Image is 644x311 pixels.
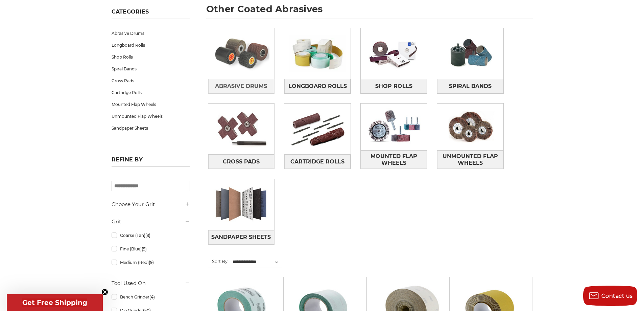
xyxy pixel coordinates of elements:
a: Cross Pads [208,154,275,169]
img: Unmounted Flap Wheels [437,104,503,150]
button: Contact us [583,286,637,306]
a: Bench Grinder [112,291,190,303]
h1: other coated abrasives [206,4,533,19]
span: Shop Rolls [375,81,412,92]
img: Sandpaper Sheets [208,181,275,228]
a: Coarse (Tan) [112,229,190,241]
h5: Refine by [112,156,190,167]
a: Fine (Blue) [112,243,190,255]
a: Cartridge Rolls [112,87,190,98]
span: (4) [149,294,155,299]
img: Mounted Flap Wheels [361,104,427,150]
a: Abrasive Drums [208,79,275,93]
a: Mounted Flap Wheels [361,150,427,169]
a: Unmounted Flap Wheels [112,110,190,122]
span: Unmounted Flap Wheels [437,151,503,169]
a: Abrasive Drums [112,27,190,39]
img: Shop Rolls [361,30,427,77]
h5: Categories [112,8,190,19]
span: Contact us [601,293,633,299]
a: Shop Rolls [361,79,427,93]
a: Shop Rolls [112,51,190,63]
span: Abrasive Drums [215,81,267,92]
span: (9) [142,246,147,251]
a: Longboard Rolls [284,79,351,93]
img: Cartridge Rolls [284,106,351,152]
h5: Choose Your Grit [112,200,190,208]
a: Cartridge Rolls [284,154,351,169]
span: Mounted Flap Wheels [361,151,427,169]
a: Longboard Rolls [112,39,190,51]
span: Cross Pads [223,156,260,168]
h5: Grit [112,218,190,226]
a: Spiral Bands [112,63,190,75]
span: Get Free Shipping [22,298,87,307]
img: Abrasive Drums [208,30,275,77]
a: Mounted Flap Wheels [112,98,190,110]
span: (9) [145,233,150,238]
span: Sandpaper Sheets [211,231,271,243]
span: (9) [149,260,154,265]
a: Medium (Red) [112,257,190,268]
a: Cross Pads [112,75,190,87]
a: Sandpaper Sheets [112,122,190,134]
span: Cartridge Rolls [290,156,344,168]
a: Unmounted Flap Wheels [437,150,503,169]
img: Cross Pads [208,106,275,152]
img: Spiral Bands [437,30,503,77]
button: Close teaser [101,289,108,295]
img: Longboard Rolls [284,30,351,77]
h5: Tool Used On [112,279,190,287]
div: Get Free ShippingClose teaser [7,294,103,311]
label: Sort By: [208,256,229,266]
span: Spiral Bands [449,81,492,92]
a: Spiral Bands [437,79,503,93]
a: Sandpaper Sheets [208,230,275,245]
select: Sort By: [232,257,282,267]
span: Longboard Rolls [288,81,347,92]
